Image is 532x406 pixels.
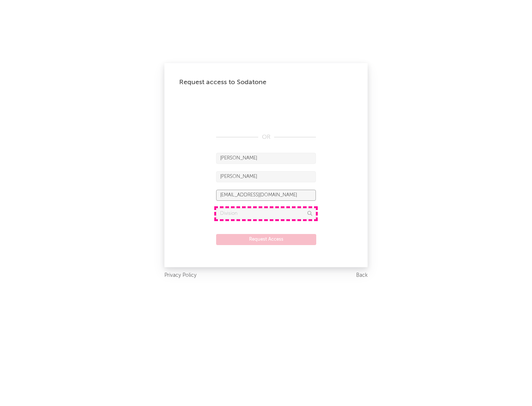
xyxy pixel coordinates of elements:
[216,190,316,201] input: Email
[356,271,368,280] a: Back
[216,153,316,164] input: First Name
[179,78,353,87] div: Request access to Sodatone
[216,171,316,182] input: Last Name
[216,208,316,219] input: Division
[216,133,316,142] div: OR
[216,234,316,245] button: Request Access
[164,271,197,280] a: Privacy Policy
